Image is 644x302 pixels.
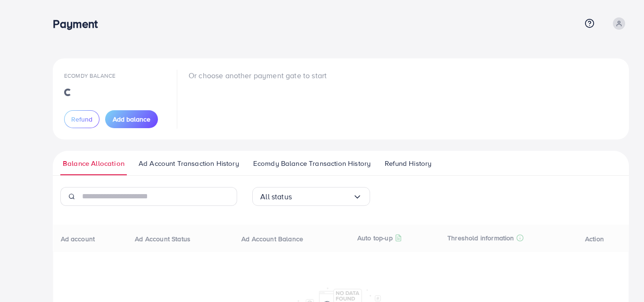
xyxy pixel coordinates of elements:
span: All status [260,189,292,204]
span: Ecomdy Balance [64,72,116,80]
input: Search for option [292,189,353,204]
span: Balance Allocation [63,158,124,169]
span: Add balance [113,114,150,124]
span: Ad Account Transaction History [139,158,239,169]
div: Search for option [252,187,370,206]
p: Or choose another payment gate to start [189,70,327,81]
span: Refund [71,114,92,124]
span: Ecomdy Balance Transaction History [253,158,371,169]
button: Add balance [105,110,158,128]
span: Refund History [385,158,431,169]
button: Refund [64,110,99,128]
h3: Payment [53,17,105,31]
